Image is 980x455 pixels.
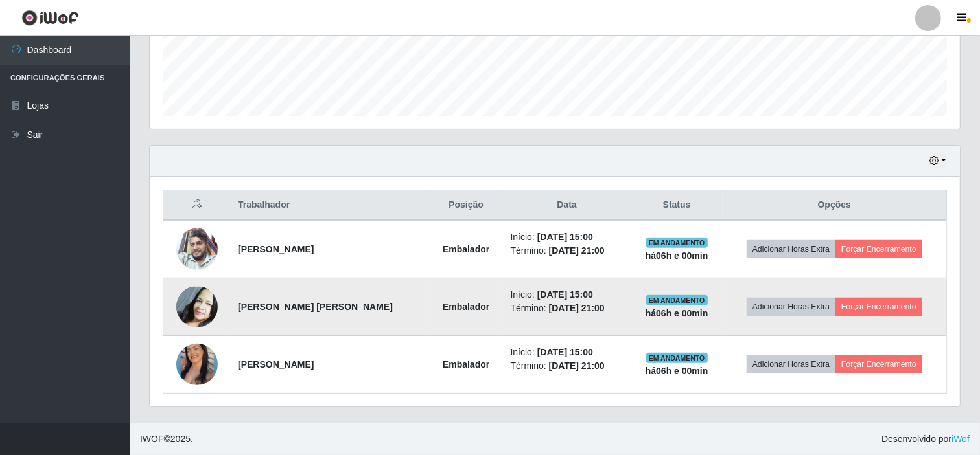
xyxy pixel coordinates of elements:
[747,240,835,258] button: Adicionar Horas Extra
[723,190,947,221] th: Opções
[511,288,624,302] li: Início:
[511,346,624,359] li: Início:
[511,302,624,315] li: Término:
[537,232,593,242] time: [DATE] 15:00
[140,434,164,444] span: IWOF
[881,432,970,446] span: Desenvolvido por
[443,302,489,312] strong: Embalador
[176,287,218,327] img: 1724612024649.jpeg
[549,361,605,371] time: [DATE] 21:00
[835,355,922,373] button: Forçar Encerramento
[511,230,624,244] li: Início:
[238,244,314,254] strong: [PERSON_NAME]
[511,244,624,258] li: Término:
[951,434,970,444] a: iWof
[537,347,593,357] time: [DATE] 15:00
[176,228,218,270] img: 1646132801088.jpeg
[238,359,314,370] strong: [PERSON_NAME]
[646,308,708,318] strong: há 06 h e 00 min
[176,338,218,390] img: 1754502098226.jpeg
[21,10,79,26] img: CoreUI Logo
[835,298,922,316] button: Forçar Encerramento
[646,353,708,363] span: EM ANDAMENTO
[646,366,708,376] strong: há 06 h e 00 min
[835,240,922,258] button: Forçar Encerramento
[511,359,624,373] li: Término:
[747,298,835,316] button: Adicionar Horas Extra
[537,289,593,300] time: [DATE] 15:00
[747,355,835,373] button: Adicionar Horas Extra
[443,244,489,254] strong: Embalador
[646,250,708,261] strong: há 06 h e 00 min
[238,302,393,312] strong: [PERSON_NAME] [PERSON_NAME]
[549,303,605,313] time: [DATE] 21:00
[230,190,430,221] th: Trabalhador
[430,190,503,221] th: Posição
[631,190,723,221] th: Status
[549,245,605,256] time: [DATE] 21:00
[503,190,631,221] th: Data
[443,359,489,370] strong: Embalador
[646,295,708,305] span: EM ANDAMENTO
[646,238,708,248] span: EM ANDAMENTO
[140,432,193,446] span: © 2025 .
